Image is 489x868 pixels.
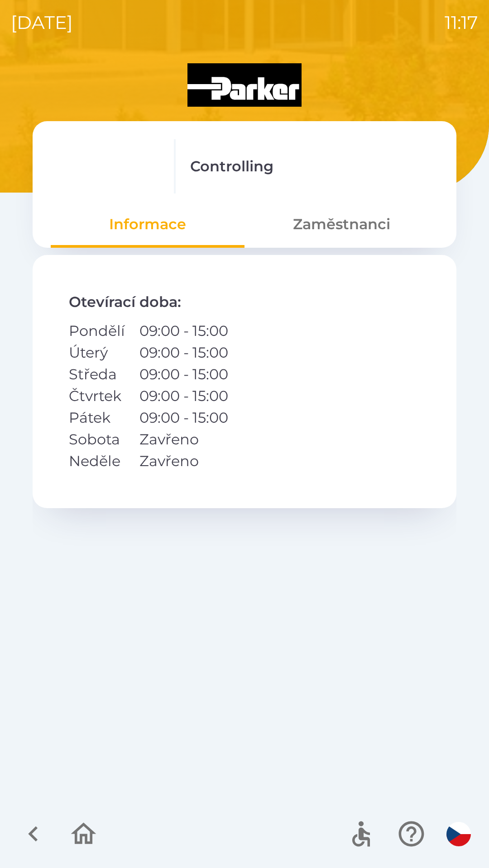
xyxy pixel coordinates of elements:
p: Pondělí [69,320,125,342]
img: Logo [33,63,456,107]
button: Informace [51,208,244,241]
p: Čtvrtek [69,385,125,407]
img: cs flag [446,822,471,846]
button: Zaměstnanci [244,208,438,241]
p: 09:00 - 15:00 [139,342,228,363]
p: Otevírací doba : [69,291,420,313]
p: 09:00 - 15:00 [139,385,228,407]
p: Controlling [190,156,273,177]
p: 09:00 - 15:00 [139,407,228,429]
p: [DATE] [11,9,73,36]
p: 09:00 - 15:00 [139,363,228,385]
p: Neděle [69,450,125,472]
p: Úterý [69,342,125,363]
p: Pátek [69,407,125,429]
p: Středa [69,363,125,385]
p: Zavřeno [139,450,228,472]
p: Sobota [69,429,125,450]
p: 11:17 [445,9,478,36]
img: 543775b5-e3d1-4d75-9597-1170526d2408.png [51,139,159,193]
p: Zavřeno [139,429,228,450]
p: 09:00 - 15:00 [139,320,228,342]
